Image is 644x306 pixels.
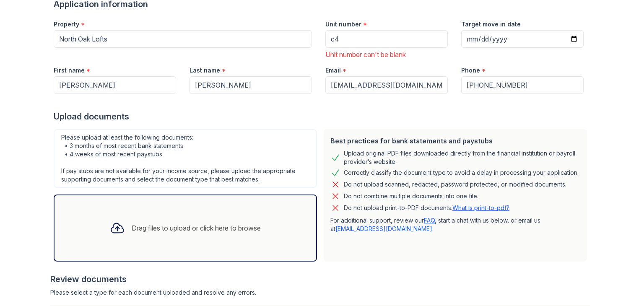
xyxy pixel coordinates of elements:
div: Review documents [50,273,590,285]
div: Please select a type for each document uploaded and resolve any errors. [50,288,590,297]
a: [EMAIL_ADDRESS][DOMAIN_NAME] [335,225,432,232]
label: Email [325,66,341,75]
p: For additional support, review our , start a chat with us below, or email us at [330,216,580,233]
div: Upload original PDF files downloaded directly from the financial institution or payroll provider’... [344,149,580,166]
p: Do not upload print-to-PDF documents. [344,204,509,212]
label: Unit number [325,20,361,29]
div: Please upload at least the following documents: • 3 months of most recent bank statements • 4 wee... [54,129,317,188]
a: FAQ [424,217,435,224]
div: Unit number can't be blank [325,49,448,60]
label: First name [54,66,85,75]
label: Property [54,20,79,29]
div: Do not combine multiple documents into one file. [344,191,478,201]
div: Do not upload scanned, redacted, password protected, or modified documents. [344,179,566,189]
label: Last name [190,66,220,75]
div: Correctly classify the document type to avoid a delay in processing your application. [344,168,579,178]
label: Target move in date [461,20,521,29]
div: Upload documents [54,111,590,122]
a: What is print-to-pdf? [452,204,509,211]
div: Best practices for bank statements and paystubs [330,136,580,146]
label: Phone [461,66,480,75]
div: Drag files to upload or click here to browse [132,223,261,233]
